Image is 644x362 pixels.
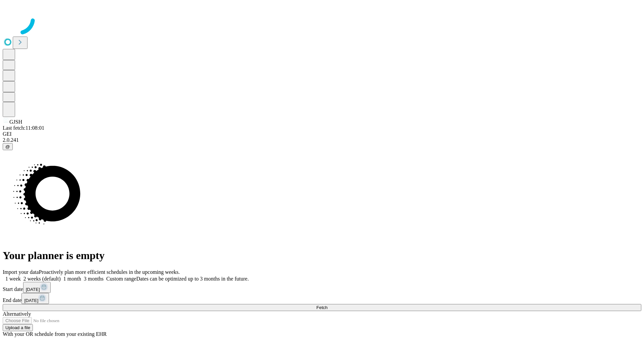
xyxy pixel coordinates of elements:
[3,125,44,131] span: Last fetch: 11:08:01
[5,144,10,149] span: @
[3,269,39,275] span: Import your data
[23,282,51,293] button: [DATE]
[3,311,31,317] span: Alternatively
[316,305,327,310] span: Fetch
[3,131,641,137] div: GEI
[3,137,641,143] div: 2.0.241
[26,287,40,292] span: [DATE]
[3,293,641,304] div: End date
[3,282,641,293] div: Start date
[3,331,107,337] span: With your OR schedule from your existing EHR
[3,249,641,262] h1: Your planner is empty
[3,304,641,311] button: Fetch
[63,276,81,282] span: 1 month
[5,276,21,282] span: 1 week
[21,293,49,304] button: [DATE]
[39,269,180,275] span: Proactively plan more efficient schedules in the upcoming weeks.
[136,276,249,282] span: Dates can be optimized up to 3 months in the future.
[84,276,104,282] span: 3 months
[106,276,136,282] span: Custom range
[23,276,61,282] span: 2 weeks (default)
[3,324,33,331] button: Upload a file
[3,143,13,150] button: @
[9,119,22,125] span: GJSH
[24,298,38,303] span: [DATE]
